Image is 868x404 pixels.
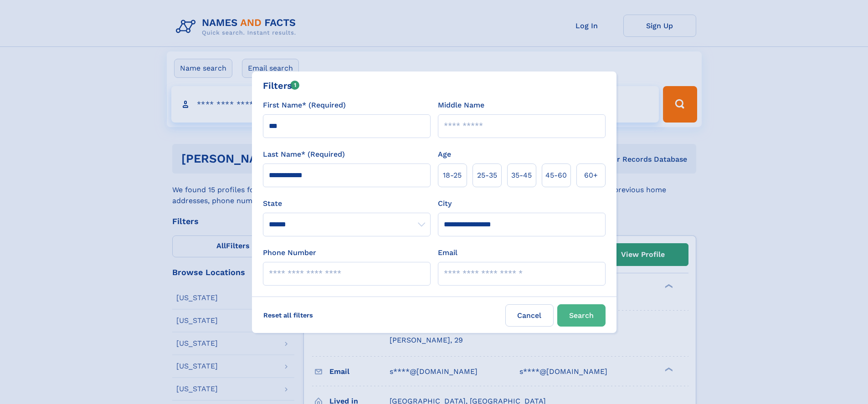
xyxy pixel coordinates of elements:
[438,198,452,209] label: City
[477,170,497,181] span: 25‑35
[443,170,462,181] span: 18‑25
[557,304,606,327] button: Search
[263,100,346,111] label: First Name* (Required)
[263,247,316,258] label: Phone Number
[511,170,532,181] span: 35‑45
[545,170,567,181] span: 45‑60
[584,170,598,181] span: 60+
[263,79,300,92] div: Filters
[263,198,431,209] label: State
[438,149,451,160] label: Age
[263,149,345,160] label: Last Name* (Required)
[438,100,484,111] label: Middle Name
[505,304,554,327] label: Cancel
[438,247,457,258] label: Email
[257,304,319,326] label: Reset all filters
